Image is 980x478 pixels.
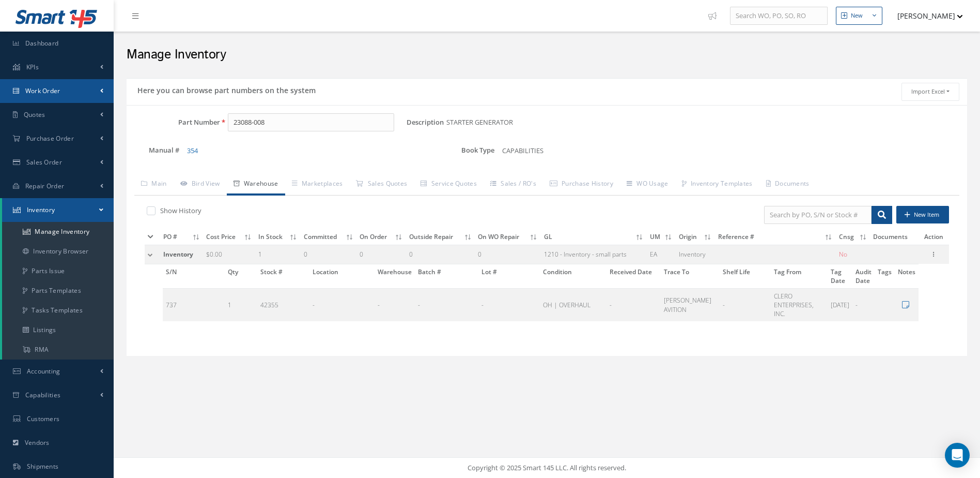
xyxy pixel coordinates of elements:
th: PO # [160,229,203,245]
button: [PERSON_NAME] [888,6,963,26]
span: CAPABILITIES [502,146,543,155]
th: Condition [540,264,606,289]
label: Part Number [127,118,220,126]
span: Repair Order [25,182,65,190]
span: Capabilities [25,391,61,399]
th: On Order [356,229,406,245]
td: - [606,288,660,321]
th: Documents [870,229,919,245]
span: Work Order [25,86,60,95]
div: Copyright © 2025 Smart 145 LLC. All rights reserved. [124,463,970,473]
td: 0 [301,245,356,264]
a: Parts Templates [2,281,114,301]
th: Tag Date [828,264,852,289]
label: Book Type [442,144,494,156]
span: No [839,250,847,259]
th: Outside Repair [406,229,475,245]
span: Vendors [25,438,50,447]
input: Search by PO, S/N or Stock # [764,206,872,225]
a: Tasks Templates [2,301,114,320]
td: OH | OVERHAUL [540,288,606,321]
a: Warehouse [227,174,285,196]
th: Location [309,264,375,289]
th: Audit Date [852,264,875,289]
td: 0 [475,245,541,264]
th: Qty [225,264,257,289]
td: CLERO ENTERPRISES, INC. [771,288,828,321]
label: Manual # [127,144,179,156]
a: Sales Quotes [349,174,414,196]
button: New [836,7,882,25]
span: - [313,301,315,309]
a: Parts Issue [2,261,114,281]
a: RMA [2,340,114,360]
td: - [478,288,540,321]
div: New [851,11,863,20]
td: [PERSON_NAME] AVITION [661,288,720,321]
td: 42355 [257,288,309,321]
span: Sales Order [26,158,62,167]
th: Notes [895,264,919,289]
label: Description [407,118,444,126]
a: 354 [187,146,198,155]
th: Warehouse [375,264,415,289]
td: 737 [163,288,225,321]
td: Inventory [676,245,715,264]
th: S/N [163,264,225,289]
span: Inventory [163,250,193,259]
td: 0 [406,245,475,264]
span: KPIs [26,63,39,71]
a: Inventory Browser [2,242,114,261]
label: Show History [158,206,201,215]
th: Lot # [478,264,540,289]
a: Purchase History [543,174,620,196]
td: - [415,288,478,321]
th: Cost Price [203,229,255,245]
th: UM [647,229,676,245]
th: In Stock [255,229,301,245]
th: Received Date [606,264,660,289]
div: Open Intercom Messenger [945,443,970,468]
a: Inventory [2,198,114,222]
a: WO Usage [620,174,675,196]
td: - [852,288,875,321]
span: Dashboard [25,39,59,48]
a: Documents [759,174,816,196]
button: New Item [896,206,949,224]
span: Quotes [24,110,45,119]
div: Show and not show all detail with stock [145,206,539,218]
th: Reference # [715,229,836,245]
a: Marketplaces [285,174,350,196]
a: Bird View [174,174,227,196]
a: Service Quotes [414,174,484,196]
td: [DATE] [828,288,852,321]
span: Accounting [27,367,60,376]
th: Stock # [257,264,309,289]
th: Origin [676,229,715,245]
td: - [375,288,415,321]
th: Shelf Life [720,264,771,289]
span: Customers [27,414,60,423]
th: Tags [875,264,895,289]
th: Trace To [661,264,720,289]
span: Shipments [27,462,59,471]
button: Import Excel [901,83,959,101]
th: Tag From [771,264,828,289]
a: Sales / RO's [484,174,543,196]
th: Batch # [415,264,478,289]
th: Committed [301,229,356,245]
span: Purchase Order [26,134,74,143]
a: Main [134,174,174,196]
td: 0 [356,245,406,264]
td: EA [647,245,676,264]
span: Inventory [27,205,55,214]
th: Cnsg [836,229,870,245]
h5: Here you can browse part numbers on the system [134,83,316,95]
a: Listings [2,320,114,340]
a: Manage Inventory [2,222,114,242]
th: On WO Repair [475,229,541,245]
a: Inventory Templates [675,174,759,196]
input: Search WO, PO, SO, RO [730,7,828,25]
td: 1210 - Inventory - small parts [541,245,647,264]
th: GL [541,229,647,245]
